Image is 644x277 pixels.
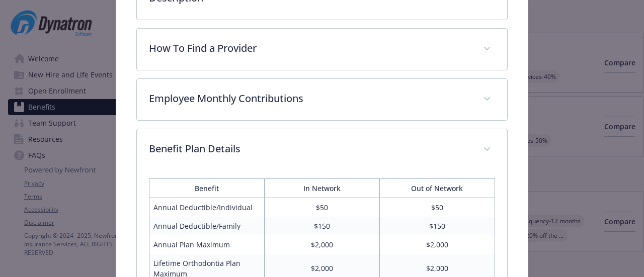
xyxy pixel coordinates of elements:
[149,178,265,198] th: Benefit
[149,41,470,56] p: How To Find a Provider
[265,235,380,254] td: $2,000
[149,141,470,156] p: Benefit Plan Details
[137,129,507,170] div: Benefit Plan Details
[149,217,265,235] td: Annual Deductible/Family
[149,91,470,106] p: Employee Monthly Contributions
[137,79,507,120] div: Employee Monthly Contributions
[149,198,265,217] td: Annual Deductible/Individual
[379,235,495,254] td: $2,000
[379,178,495,198] th: Out of Network
[149,235,265,254] td: Annual Plan Maximum
[265,178,380,198] th: In Network
[379,217,495,235] td: $150
[265,217,380,235] td: $150
[379,198,495,217] td: $50
[265,198,380,217] td: $50
[137,29,507,70] div: How To Find a Provider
